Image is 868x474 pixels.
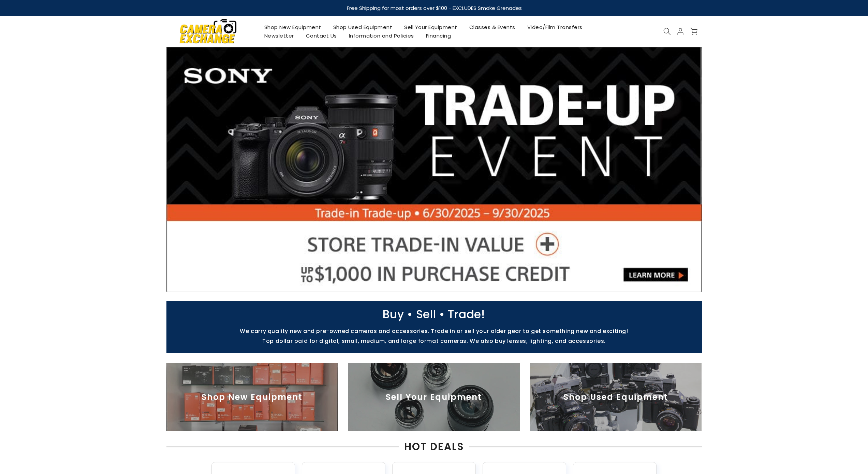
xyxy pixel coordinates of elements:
[347,4,521,12] strong: Free Shipping for most orders over $100 - EXCLUDES Smoke Grenades
[343,31,420,40] a: Information and Policies
[258,23,327,31] a: Shop New Equipment
[163,338,705,344] p: Top dollar paid for digital, small, medium, and large format cameras. We also buy lenses, lightin...
[258,31,300,40] a: Newsletter
[163,328,705,334] p: We carry quality new and pre-owned cameras and accessories. Trade in or sell your older gear to g...
[327,23,398,31] a: Shop Used Equipment
[521,23,588,31] a: Video/Film Transfers
[463,23,521,31] a: Classes & Events
[420,31,457,40] a: Financing
[398,23,464,31] a: Sell Your Equipment
[450,281,454,285] li: Page dot 6
[163,311,705,318] p: Buy • Sell • Trade!
[399,442,469,452] span: HOT DEALS
[300,31,343,40] a: Contact Us
[414,281,418,285] li: Page dot 1
[429,281,432,285] li: Page dot 3
[436,281,440,285] li: Page dot 4
[422,281,425,285] li: Page dot 2
[443,281,447,285] li: Page dot 5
